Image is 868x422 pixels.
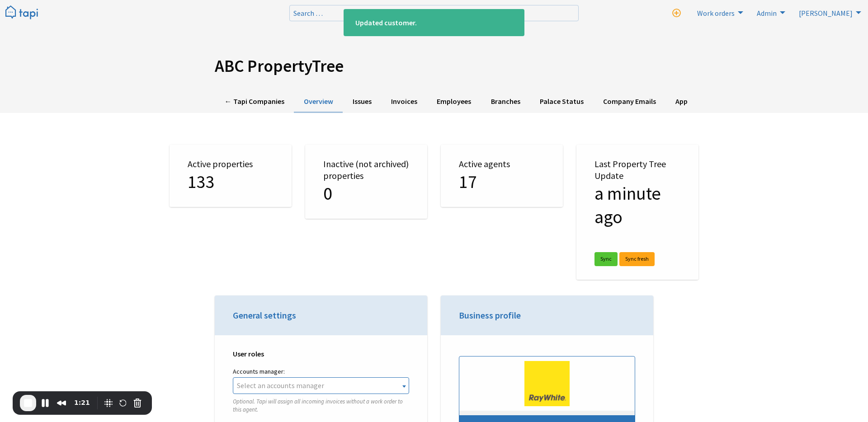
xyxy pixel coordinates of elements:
a: Work orders [692,5,745,20]
h3: Business profile [459,309,635,322]
span: Select an accounts manager [237,381,324,390]
div: Last Property Tree Update [576,145,698,280]
i: New work order [672,9,681,18]
div: Updated customer. [344,9,524,36]
img: Tapi logo [5,5,38,20]
a: App [666,91,698,113]
a: Employees [427,91,481,113]
h3: General settings [233,309,409,322]
a: Company Emails [593,91,665,113]
span: 0 [323,182,332,205]
a: [PERSON_NAME] [793,5,863,20]
label: Accounts manager: [233,366,409,377]
a: Sync [594,252,618,266]
div: Inactive (not archived) properties [305,145,427,219]
div: Active agents [441,145,563,207]
a: Palace Status [530,91,593,113]
a: Sync fresh [619,252,655,266]
span: 17 [459,170,477,193]
img: .jpg [524,361,570,406]
span: Search … [293,9,323,18]
span: 30/9/2025 at 9:00am [594,182,661,228]
a: ← Tapi Companies [215,91,294,113]
li: Rebekah [793,5,863,20]
span: Admin [757,9,777,18]
strong: User roles [233,349,264,358]
h1: ABC PropertyTree [215,56,653,76]
a: Branches [481,91,530,113]
a: Admin [751,5,788,20]
span: [PERSON_NAME] [799,9,853,18]
span: 133 [188,170,215,193]
a: Issues [343,91,381,113]
a: Invoices [382,91,427,113]
div: Active properties [170,145,292,207]
a: Overview [294,91,343,113]
span: Work orders [697,9,735,18]
p: Optional. Tapi will assign all incoming invoices without a work order to this agent. [233,398,409,414]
